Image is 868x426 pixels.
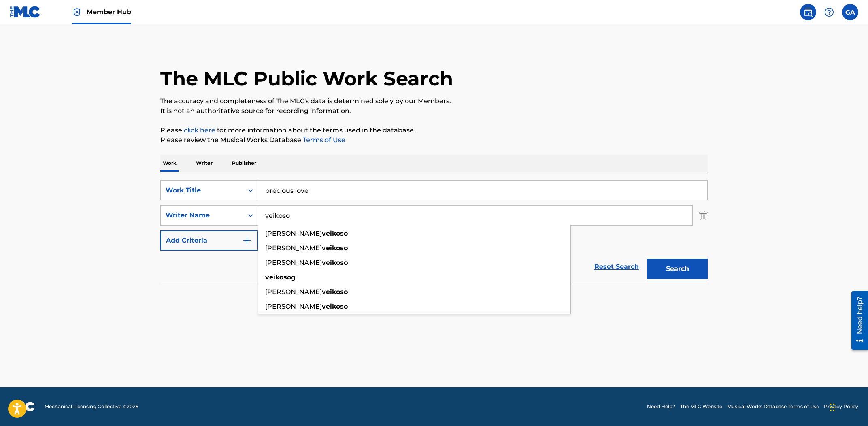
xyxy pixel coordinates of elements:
p: Please for more information about the terms used in the database. [160,126,708,135]
div: Help [821,4,837,20]
span: [PERSON_NAME] [265,288,322,296]
strong: veikoso [322,288,348,296]
strong: veikoso [322,302,348,310]
div: User Menu [842,4,858,20]
a: Terms of Use [301,136,345,144]
strong: veikoso [322,259,348,266]
span: g [291,273,296,281]
img: 9d2ae6d4665cec9f34b9.svg [242,236,252,245]
span: [PERSON_NAME] [265,259,322,266]
a: Privacy Policy [824,403,858,410]
span: [PERSON_NAME] [265,302,322,310]
a: Musical Works Database Terms of Use [727,403,819,410]
iframe: Chat Widget [828,387,868,426]
img: help [824,7,834,17]
img: search [803,7,813,17]
form: Search Form [160,180,708,283]
button: Add Criteria [160,230,258,251]
a: Public Search [800,4,816,20]
img: MLC Logo [10,6,41,18]
div: Drag [830,395,835,420]
p: It is not an authoritative source for recording information. [160,106,708,116]
button: Search [647,259,708,279]
span: [PERSON_NAME] [265,230,322,237]
span: [PERSON_NAME] [265,244,322,252]
img: Top Rightsholder [72,7,82,17]
span: Member Hub [87,7,131,17]
h1: The MLC Public Work Search [160,66,453,91]
iframe: Resource Center [845,287,868,354]
div: Work Title [166,185,238,195]
a: Reset Search [590,258,643,276]
p: Please review the Musical Works Database [160,135,708,145]
strong: veikoso [322,244,348,252]
p: Work [160,155,179,172]
strong: veikoso [265,273,291,281]
strong: veikoso [322,230,348,237]
p: The accuracy and completeness of The MLC's data is determined solely by our Members. [160,96,708,106]
img: Delete Criterion [699,205,708,226]
img: logo [10,402,35,411]
p: Writer [194,155,215,172]
a: click here [184,126,215,134]
div: Writer Name [166,211,238,220]
span: Mechanical Licensing Collective © 2025 [45,403,138,410]
a: The MLC Website [680,403,722,410]
p: Publisher [230,155,259,172]
a: Need Help? [647,403,675,410]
